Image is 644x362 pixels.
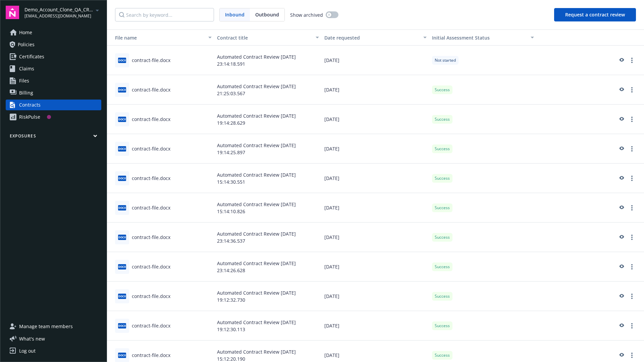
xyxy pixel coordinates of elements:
div: contract-file.docx [132,86,170,93]
div: [DATE] [322,46,429,75]
span: Show archived [290,11,323,18]
span: docx [118,294,126,299]
a: more [628,115,636,123]
div: [DATE] [322,282,429,311]
div: contract-file.docx [132,322,170,329]
span: Success [435,205,450,211]
div: Log out [19,346,36,356]
span: Success [435,146,450,152]
div: [DATE] [322,164,429,193]
a: preview [617,86,625,94]
div: [DATE] [322,75,429,105]
a: arrowDropDown [93,6,101,14]
a: more [628,56,636,64]
div: [DATE] [322,193,429,223]
div: contract-file.docx [132,57,170,64]
input: Search by keyword... [115,8,214,21]
div: Automated Contract Review [DATE] 15:14:30.551 [214,164,322,193]
a: preview [617,233,625,241]
span: docx [118,264,126,269]
button: What's new [6,335,56,342]
div: File name [110,34,204,41]
span: Inbound [220,8,250,21]
span: Demo_Account_Clone_QA_CR_Tests_Prospect [24,6,93,13]
span: Claims [19,63,34,74]
a: preview [617,263,625,271]
div: contract-file.docx [132,234,170,241]
span: [EMAIL_ADDRESS][DOMAIN_NAME] [24,13,93,19]
div: contract-file.docx [132,204,170,211]
span: Initial Assessment Status [432,35,490,41]
a: more [628,145,636,153]
div: Automated Contract Review [DATE] 19:14:25.897 [214,134,322,164]
div: contract-file.docx [132,175,170,182]
span: Success [435,234,450,240]
span: docx [118,87,126,92]
span: Certificates [19,51,44,62]
span: docx [118,176,126,181]
a: preview [617,115,625,123]
div: Automated Contract Review [DATE] 23:14:18.591 [214,46,322,75]
a: preview [617,322,625,330]
div: Automated Contract Review [DATE] 23:14:36.537 [214,223,322,252]
a: preview [617,204,625,212]
span: docx [118,58,126,63]
div: Automated Contract Review [DATE] 19:14:28.629 [214,105,322,134]
div: Automated Contract Review [DATE] 15:14:10.826 [214,193,322,223]
span: Success [435,293,450,299]
a: more [628,204,636,212]
span: Success [435,323,450,329]
div: [DATE] [322,134,429,164]
a: RiskPulse [6,112,101,122]
a: more [628,292,636,300]
button: Exposures [6,133,101,141]
a: Contracts [6,100,101,110]
a: more [628,351,636,359]
a: Billing [6,87,101,98]
div: RiskPulse [19,112,40,122]
span: Success [435,87,450,93]
a: Certificates [6,51,101,62]
button: Demo_Account_Clone_QA_CR_Tests_Prospect[EMAIL_ADDRESS][DOMAIN_NAME]arrowDropDown [24,6,101,19]
a: Manage team members [6,321,101,332]
div: Automated Contract Review [DATE] 23:14:26.628 [214,252,322,282]
div: [DATE] [322,311,429,341]
div: contract-file.docx [132,116,170,123]
span: Billing [19,87,33,98]
a: Claims [6,63,101,74]
button: Date requested [322,29,429,46]
span: Home [19,27,32,38]
div: contract-file.docx [132,352,170,359]
div: Automated Contract Review [DATE] 19:12:30.113 [214,311,322,341]
span: docx [118,146,126,151]
a: more [628,233,636,241]
div: contract-file.docx [132,293,170,300]
span: Files [19,75,29,86]
button: Request a contract review [554,8,636,21]
div: Date requested [324,34,419,41]
span: Not started [435,57,456,63]
a: preview [617,292,625,300]
span: docx [118,205,126,210]
div: Toggle SortBy [110,34,204,41]
div: [DATE] [322,105,429,134]
div: contract-file.docx [132,263,170,270]
div: contract-file.docx [132,145,170,152]
img: navigator-logo.svg [6,6,19,19]
a: more [628,322,636,330]
span: docx [118,353,126,358]
div: Contract title [217,34,312,41]
span: Outbound [255,11,279,18]
div: Automated Contract Review [DATE] 21:25:03.567 [214,75,322,105]
a: preview [617,145,625,153]
span: Success [435,264,450,270]
a: preview [617,174,625,182]
span: Success [435,116,450,122]
div: [DATE] [322,223,429,252]
div: Toggle SortBy [432,34,527,41]
a: preview [617,351,625,359]
div: Contracts [19,100,41,110]
span: Inbound [225,11,245,18]
span: Outbound [250,8,284,21]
